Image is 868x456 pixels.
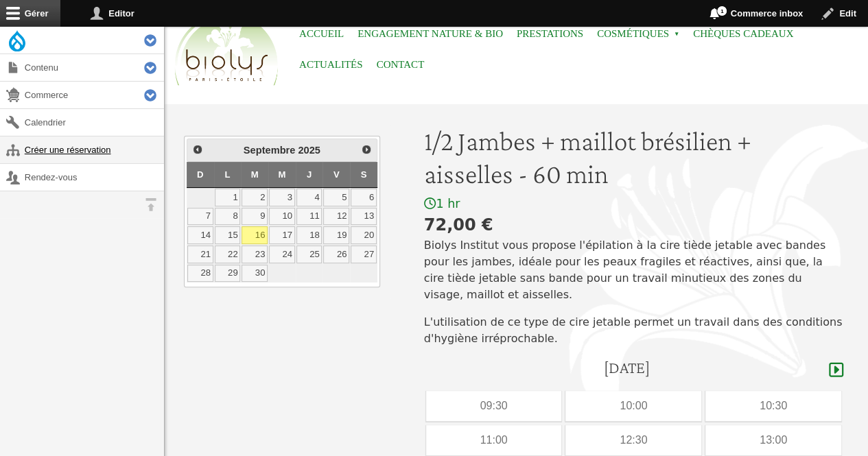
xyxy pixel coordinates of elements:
div: 72,00 € [424,213,843,237]
a: 7 [187,208,213,226]
a: 27 [351,245,377,263]
a: Actualités [299,49,363,80]
span: Jeudi [307,169,312,180]
h4: [DATE] [603,358,649,378]
a: 25 [296,245,322,263]
a: Suivant [357,141,375,158]
a: 10 [269,208,295,226]
a: Précédent [189,141,207,158]
a: 22 [215,245,241,263]
a: 29 [215,265,241,283]
div: 12:30 [565,425,701,455]
h1: 1/2 Jambes + maillot brésilien + aisselles - 60 min [424,125,843,191]
a: 17 [269,226,295,244]
a: 18 [296,226,322,244]
a: 3 [269,189,295,206]
a: 5 [323,189,349,206]
a: 15 [215,226,241,244]
span: Précédent [192,144,203,155]
p: L'utilisation de ce type de cire jetable permet un travail dans des conditions d'hygiène irréproc... [424,314,843,347]
span: Mercredi [278,169,285,180]
a: Contact [377,49,425,80]
a: 13 [351,208,377,226]
div: 13:00 [705,425,841,455]
a: 26 [323,245,349,263]
button: Orientation horizontale [137,191,164,218]
span: Samedi [361,169,367,180]
span: 1 [716,5,727,16]
a: Prestations [517,19,583,49]
a: 12 [323,208,349,226]
span: Suivant [361,144,372,155]
a: 11 [296,208,322,226]
div: 1 hr [424,196,843,212]
span: Vendredi [333,169,340,180]
a: 20 [351,226,377,244]
a: 14 [187,226,213,244]
a: 6 [351,189,377,206]
a: 21 [187,245,213,263]
a: Engagement Nature & Bio [357,19,503,49]
a: 23 [242,245,268,263]
span: 2025 [298,145,320,156]
a: 30 [242,265,268,283]
div: 11:00 [426,425,562,455]
a: 1 [215,189,241,206]
span: » [674,32,679,37]
a: 4 [296,189,322,206]
span: Lundi [224,169,230,180]
div: 10:00 [565,391,701,421]
a: 19 [323,226,349,244]
span: Dimanche [197,169,204,180]
a: 16 [242,226,268,244]
a: 8 [215,208,241,226]
a: 28 [187,265,213,283]
span: Septembre [244,145,296,156]
a: 9 [242,208,268,226]
span: Mardi [251,169,259,180]
div: 09:30 [426,391,562,421]
img: Accueil [172,11,281,89]
a: 2 [242,189,268,206]
p: Biolys Institut vous propose l'épilation à la cire tiède jetable avec bandes pour les jambes, idé... [424,237,843,303]
div: 10:30 [705,391,841,421]
a: 24 [269,245,295,263]
a: Chèques cadeaux [693,19,793,49]
a: Accueil [299,19,344,49]
span: Cosmétiques [597,19,679,49]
